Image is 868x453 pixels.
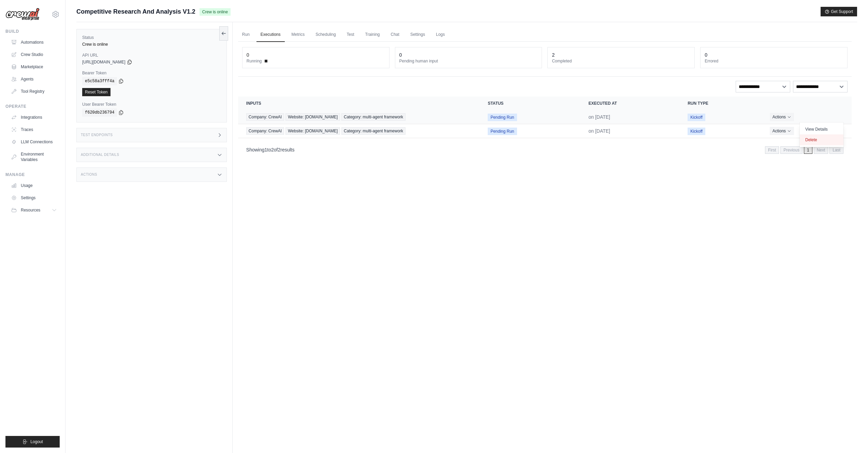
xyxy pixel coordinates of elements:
span: Company: CrewAI [246,127,284,135]
span: Category: multi-agent framework [341,113,406,121]
dt: Errored [705,58,843,64]
label: Bearer Token [82,70,221,76]
span: Kickoff [688,128,705,135]
div: 0 [705,52,707,58]
span: 2 [271,147,274,152]
span: Competitive Research And Analysis V1.2 [76,7,195,16]
span: Category: multi-agent framework [341,127,406,135]
button: Resources [8,205,60,216]
h3: Actions [81,173,97,177]
button: Delete [800,134,843,145]
span: Resources [21,207,40,213]
a: Executions [256,28,285,42]
button: Actions for execution [770,127,794,135]
h3: Test Endpoints [81,133,113,137]
a: Traces [8,124,60,135]
th: Run Type [679,97,762,110]
span: Pending Run [488,128,517,135]
time: July 28, 2025 at 10:23 PDT [588,114,610,120]
div: 0 [399,52,402,58]
h3: Additional Details [81,153,119,157]
a: Crew Studio [8,49,60,60]
span: Company: CrewAI [246,113,284,121]
button: Actions for execution [770,113,794,121]
nav: Pagination [765,146,843,154]
th: Executed at [580,97,679,110]
a: Usage [8,180,60,191]
a: Marketplace [8,61,60,72]
img: Logo [5,8,40,21]
div: Operate [5,104,60,109]
th: Status [480,97,580,110]
a: Run [238,28,254,42]
th: Inputs [238,97,480,110]
span: Last [829,146,843,154]
section: Crew executions table [238,97,852,158]
div: Crew is online [82,42,221,47]
a: Training [361,28,384,42]
dt: Pending human input [399,58,538,64]
nav: Pagination [238,141,852,158]
p: Showing to of results [246,146,295,153]
a: Test [343,28,358,42]
div: 2 [552,52,555,58]
a: View Details [800,124,843,135]
a: Settings [8,192,60,203]
div: Manage [5,172,60,177]
span: Next [814,146,828,154]
label: Status [82,35,221,40]
span: 1 [804,146,812,154]
label: API URL [82,53,221,58]
a: Environment Variables [8,149,60,165]
span: Kickoff [688,114,705,121]
a: Scheduling [311,28,340,42]
label: User Bearer Token [82,102,221,107]
div: 0 [247,52,249,58]
span: [URL][DOMAIN_NAME] [82,59,126,65]
a: Metrics [288,28,309,42]
a: View execution details for Company [246,113,471,121]
a: Reset Token [82,88,111,96]
code: e5c58a3fff4a [82,77,117,85]
span: Previous [780,146,803,154]
span: Website: [DOMAIN_NAME] [285,127,340,135]
a: Settings [406,28,429,42]
button: Logout [5,436,60,448]
span: First [765,146,779,154]
iframe: Chat Widget [834,420,868,453]
a: Automations [8,37,60,48]
span: Pending Run [488,114,517,121]
div: Build [5,29,60,34]
span: 2 [278,147,280,152]
span: Crew is online [200,8,231,16]
span: Logout [30,439,43,444]
code: f620db236794 [82,108,117,117]
dt: Completed [552,58,690,64]
a: Logs [432,28,449,42]
a: LLM Connections [8,136,60,147]
time: July 17, 2025 at 07:55 PDT [588,128,610,134]
a: Integrations [8,112,60,123]
a: Chat [387,28,403,42]
button: Get Support [821,7,857,16]
a: View execution details for Company [246,127,471,135]
span: Running [247,58,262,64]
span: Website: [DOMAIN_NAME] [285,113,340,121]
a: Agents [8,74,60,85]
a: Tool Registry [8,86,60,97]
span: 1 [265,147,267,152]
